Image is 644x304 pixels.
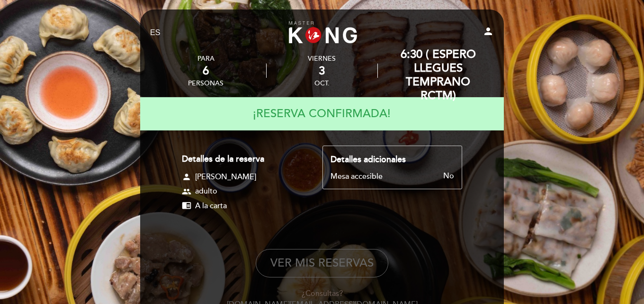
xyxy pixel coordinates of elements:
[188,79,224,87] div: personas
[182,187,191,196] span: group
[195,172,256,183] span: [PERSON_NAME]
[331,172,383,181] div: Mesa accesible
[483,26,494,37] i: person
[256,249,388,277] button: VER MIS RESERVAS
[267,79,377,87] div: oct.
[483,26,494,40] button: person
[182,153,305,166] div: Detalles de la reserva
[253,101,391,127] h4: ¡RESERVA CONFIRMADA!
[147,288,497,299] div: ¿Consultas?
[331,154,454,166] div: Detalles adicionales
[267,55,377,63] div: viernes
[383,172,454,181] div: No
[195,186,217,197] span: adulto
[188,64,224,78] div: 6
[182,201,191,210] span: chrome_reader_mode
[263,20,381,46] a: Master Kong Pueblo Libre
[182,172,191,182] span: person
[387,47,489,102] div: 6:30 ( espero llegues temprano rctm)
[195,201,227,212] span: A la carta
[267,64,377,78] div: 3
[188,55,224,63] div: PARA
